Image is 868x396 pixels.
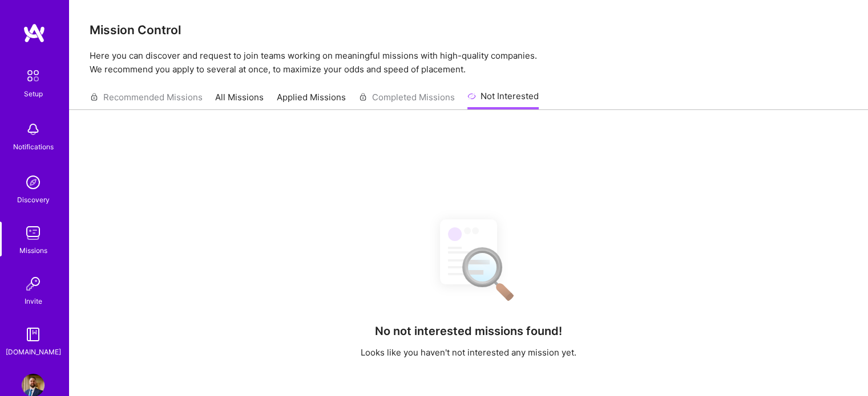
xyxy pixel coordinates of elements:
[22,222,45,244] img: teamwork
[375,324,562,338] h4: No not interested missions found!
[22,118,45,141] img: bell
[25,295,42,307] div: Invite
[467,89,539,110] a: Not Interested
[420,209,517,309] img: No Results
[361,346,576,358] p: Looks like you haven't not interested any mission yet.
[22,171,45,194] img: discovery
[90,23,847,37] h3: Mission Control
[24,88,43,100] div: Setup
[90,49,847,76] p: Here you can discover and request to join teams working on meaningful missions with high-quality ...
[215,91,264,110] a: All Missions
[13,141,54,153] div: Notifications
[19,244,47,256] div: Missions
[21,64,45,88] img: setup
[6,346,61,358] div: [DOMAIN_NAME]
[277,91,346,110] a: Applied Missions
[23,23,46,43] img: logo
[22,272,45,295] img: Invite
[22,323,45,346] img: guide book
[17,194,50,206] div: Discovery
